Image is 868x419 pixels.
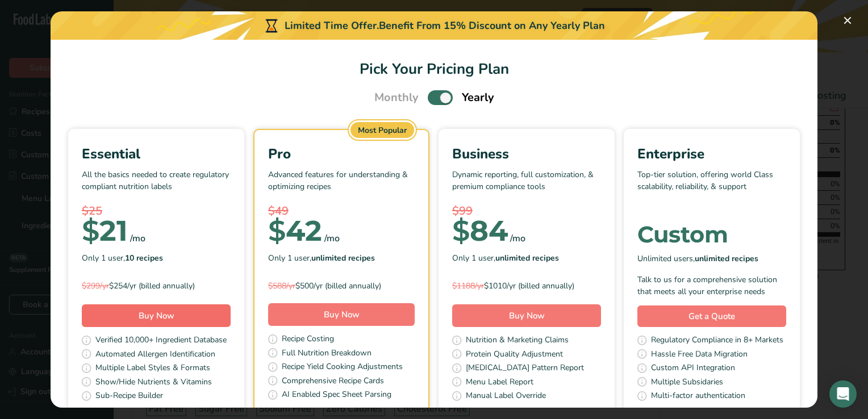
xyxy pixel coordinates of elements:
div: $254/yr (billed annually) [82,280,231,292]
div: /mo [130,232,145,245]
div: /mo [510,232,525,245]
div: Enterprise [637,144,786,164]
div: Most Popular [350,122,414,138]
span: $ [268,213,286,248]
div: $49 [268,203,415,220]
span: Only 1 user, [268,252,375,264]
a: Get a Quote [637,305,786,328]
span: Nutrition & Marketing Claims [466,334,569,348]
span: Verified 10,000+ Ingredient Database [95,334,227,348]
div: 84 [452,220,508,242]
span: Recipe Costing [282,333,334,347]
button: Buy Now [268,303,415,326]
span: Unlimited users, [637,253,758,265]
b: 10 recipes [125,253,163,263]
div: 42 [268,220,322,242]
p: Advanced features for understanding & optimizing recipes [268,169,415,203]
div: $99 [452,203,601,220]
span: AI Enabled Spec Sheet Parsing [282,388,391,403]
span: Only 1 user, [82,252,163,264]
span: $588/yr [268,280,295,291]
span: Monthly [374,89,419,106]
div: Custom [637,223,786,246]
span: Buy Now [139,310,174,321]
span: Buy Now [509,310,545,321]
span: $ [452,213,470,248]
b: unlimited recipes [311,253,375,263]
span: Show/Hide Nutrients & Vitamins [95,376,212,390]
span: Get a Quote [688,310,735,323]
span: Regulatory Compliance in 8+ Markets [651,334,783,348]
b: unlimited recipes [495,253,559,263]
button: Buy Now [452,304,601,327]
span: Only 1 user, [452,252,559,264]
div: Open Intercom Messenger [829,380,857,408]
span: Sub-Recipe Builder [95,389,163,404]
span: Multiple Subsidaries [651,376,723,390]
div: $500/yr (billed annually) [268,280,415,292]
span: [MEDICAL_DATA] Pattern Report [466,362,584,376]
h1: Pick Your Pricing Plan [64,58,804,80]
span: Comprehensive Recipe Cards [282,375,384,389]
span: Manual Label Override [466,389,546,404]
div: Pro [268,144,415,164]
span: Full Nutrition Breakdown [282,347,372,361]
span: Recipe Yield Cooking Adjustments [282,361,403,375]
div: /mo [324,232,340,245]
div: Benefit From 15% Discount on Any Yearly Plan [379,18,605,33]
span: Multiple Label Styles & Formats [95,362,210,376]
span: Automated Allergen Identification [95,348,215,362]
p: Dynamic reporting, full customization, & premium compliance tools [452,169,601,203]
div: 21 [82,220,128,242]
span: Yearly [462,89,494,106]
b: unlimited recipes [695,253,758,264]
p: Top-tier solution, offering world Class scalability, reliability, & support [637,169,786,203]
span: $ [82,213,99,248]
button: Buy Now [82,304,231,327]
span: $1188/yr [452,280,484,291]
div: Business [452,144,601,164]
span: Custom API Integration [651,362,735,376]
div: $25 [82,203,231,220]
span: Protein Quality Adjustment [466,348,563,362]
p: All the basics needed to create regulatory compliant nutrition labels [82,169,231,203]
div: $1010/yr (billed annually) [452,280,601,292]
span: Hassle Free Data Migration [651,348,748,362]
div: Talk to us for a comprehensive solution that meets all your enterprise needs [637,274,786,298]
div: Limited Time Offer. [51,11,817,40]
span: Multi-factor authentication [651,389,745,404]
span: Menu Label Report [466,376,533,390]
span: Buy Now [324,309,360,320]
span: $299/yr [82,280,109,291]
div: Essential [82,144,231,164]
